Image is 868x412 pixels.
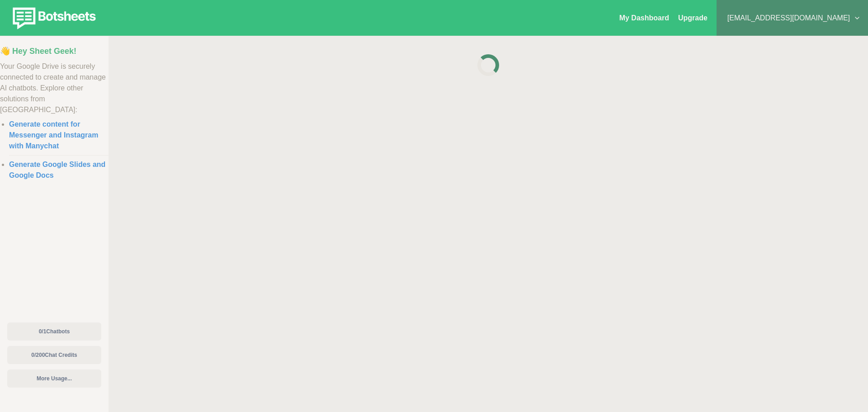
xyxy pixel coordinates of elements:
[619,14,669,22] a: My Dashboard
[678,14,708,22] a: Upgrade
[7,322,101,341] button: 0/1Chatbots
[9,161,105,179] a: Generate Google Slides and Google Docs
[9,120,98,150] a: Generate content for Messenger and Instagram with Manychat
[7,5,99,31] img: botsheets-logo.png
[724,9,861,27] button: [EMAIL_ADDRESS][DOMAIN_NAME]
[7,346,101,364] button: 0/200Chat Credits
[7,369,101,388] button: More Usage...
